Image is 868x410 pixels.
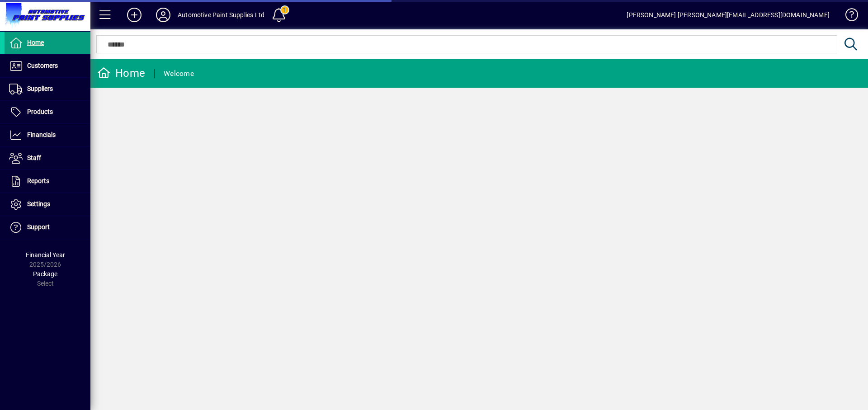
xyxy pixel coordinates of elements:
[27,177,49,184] span: Reports
[5,101,90,123] a: Products
[627,8,830,22] div: [PERSON_NAME] [PERSON_NAME][EMAIL_ADDRESS][DOMAIN_NAME]
[120,7,149,23] button: Add
[5,124,90,146] a: Financials
[27,154,41,161] span: Staff
[27,62,58,69] span: Customers
[97,66,145,80] div: Home
[27,108,53,115] span: Products
[5,170,90,193] a: Reports
[27,131,56,138] span: Financials
[27,39,44,46] span: Home
[27,223,50,231] span: Support
[5,55,90,77] a: Customers
[33,270,57,278] span: Package
[26,251,65,259] span: Financial Year
[164,66,194,81] div: Welcome
[839,2,857,31] a: Knowledge Base
[5,193,90,216] a: Settings
[5,216,90,239] a: Support
[178,8,264,22] div: Automotive Paint Supplies Ltd
[27,85,53,92] span: Suppliers
[149,7,178,23] button: Profile
[5,147,90,170] a: Staff
[27,200,50,207] span: Settings
[5,78,90,100] a: Suppliers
